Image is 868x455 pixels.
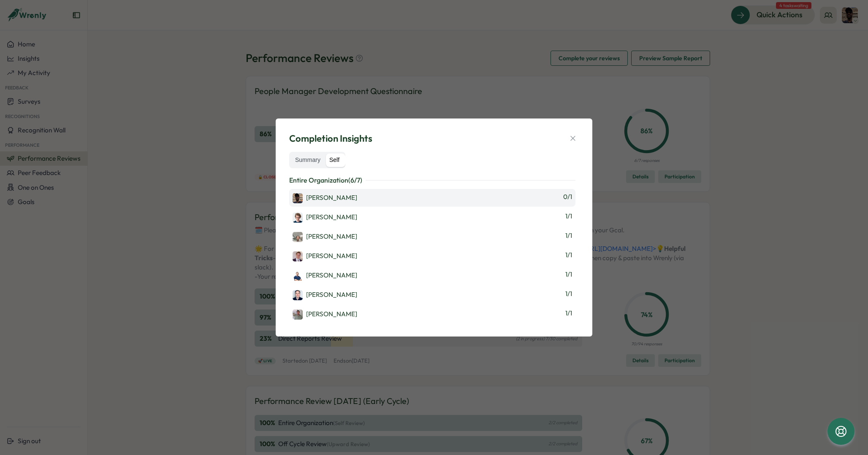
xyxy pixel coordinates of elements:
div: [PERSON_NAME] [293,290,357,300]
a: Greg Youngman[PERSON_NAME] [293,231,357,242]
span: Completion Insights [289,132,372,145]
a: Joe Barber[PERSON_NAME] [293,212,357,223]
span: 1 / 1 [565,212,572,223]
span: 1 / 1 [565,231,572,242]
span: 0 / 1 [563,192,572,203]
img: James Nock [293,271,303,281]
img: Joe Barber [293,213,303,223]
div: [PERSON_NAME] [293,232,357,242]
div: [PERSON_NAME] [293,193,357,203]
label: Summary [291,153,325,167]
a: Federico Valdes[PERSON_NAME] [293,309,357,320]
img: Greg Youngman [293,232,303,242]
label: Self [325,153,344,167]
img: Federico Valdes [293,310,303,320]
a: Tom Hutchings[PERSON_NAME] [293,289,357,300]
a: Brendan Lawton[PERSON_NAME] [293,250,357,261]
span: 1 / 1 [565,270,572,281]
img: Jamalah Bryan [293,193,303,203]
span: 1 / 1 [565,289,572,300]
a: Jamalah Bryan[PERSON_NAME] [293,192,357,203]
span: 1 / 1 [565,309,572,320]
div: [PERSON_NAME] [293,310,357,320]
div: [PERSON_NAME] [293,271,357,281]
span: 1 / 1 [565,250,572,261]
div: [PERSON_NAME] [293,213,357,223]
div: [PERSON_NAME] [293,251,357,261]
a: James Nock[PERSON_NAME] [293,270,357,281]
p: Entire Organization ( 6 / 7 ) [289,175,362,186]
img: Tom Hutchings [293,290,303,300]
img: Brendan Lawton [293,251,303,261]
